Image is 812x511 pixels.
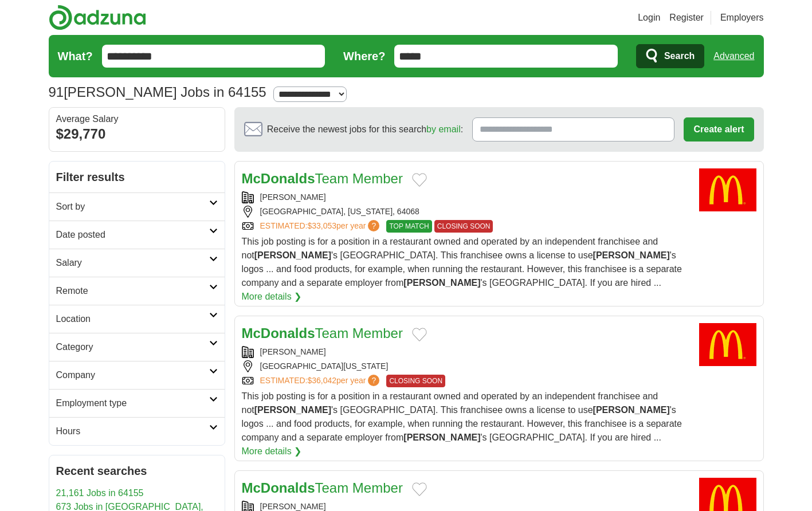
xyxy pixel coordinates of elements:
a: Category [49,333,225,361]
span: ? [368,220,379,231]
a: by email [426,124,461,134]
a: More details ❯ [242,290,302,304]
h2: Date posted [56,228,209,242]
h2: Filter results [49,162,225,192]
a: [PERSON_NAME] [260,347,326,356]
a: Advanced [713,45,754,68]
h2: Remote [56,284,209,298]
strong: [PERSON_NAME] [593,250,670,260]
h2: Sort by [56,200,209,214]
span: 91 [49,82,64,103]
button: Add to favorite jobs [412,328,427,341]
a: [PERSON_NAME] [260,502,326,511]
span: CLOSING SOON [386,375,445,387]
h2: Salary [56,256,209,270]
strong: [PERSON_NAME] [593,405,670,415]
a: ESTIMATED:$33,053per year? [260,220,382,233]
div: [GEOGRAPHIC_DATA][US_STATE] [242,360,690,372]
a: McDonaldsTeam Member [242,325,403,341]
a: Sort by [49,192,225,221]
h2: Location [56,312,209,326]
img: McDonald's logo [699,168,756,211]
a: ESTIMATED:$36,042per year? [260,375,382,387]
strong: [PERSON_NAME] [254,250,331,260]
button: Search [636,44,704,68]
h2: Employment type [56,396,209,410]
label: Where? [343,48,385,65]
h1: [PERSON_NAME] Jobs in 64155 [49,84,266,100]
a: Salary [49,249,225,277]
button: Add to favorite jobs [412,482,427,496]
strong: McDonalds [242,171,315,186]
a: Register [669,11,704,25]
strong: [PERSON_NAME] [403,278,480,288]
a: Employment type [49,389,225,417]
a: More details ❯ [242,445,302,458]
a: Remote [49,277,225,305]
strong: [PERSON_NAME] [254,405,331,415]
button: Create alert [684,117,754,141]
a: [PERSON_NAME] [260,192,326,202]
div: [GEOGRAPHIC_DATA], [US_STATE], 64068 [242,206,690,218]
span: ? [368,375,379,386]
a: Location [49,305,225,333]
label: What? [58,48,93,65]
button: Add to favorite jobs [412,173,427,187]
span: $36,042 [307,376,336,385]
span: Receive the newest jobs for this search : [267,123,463,136]
strong: McDonalds [242,480,315,496]
img: McDonald's logo [699,323,756,366]
a: 21,161 Jobs in 64155 [56,488,144,498]
strong: [PERSON_NAME] [403,433,480,442]
h2: Company [56,368,209,382]
a: Login [638,11,660,25]
a: Hours [49,417,225,445]
a: McDonaldsTeam Member [242,171,403,186]
span: This job posting is for a position in a restaurant owned and operated by an independent franchise... [242,391,682,442]
span: CLOSING SOON [434,220,493,233]
div: $29,770 [56,124,218,144]
a: Date posted [49,221,225,249]
a: McDonaldsTeam Member [242,480,403,496]
a: Employers [720,11,764,25]
div: Average Salary [56,115,218,124]
a: Company [49,361,225,389]
strong: McDonalds [242,325,315,341]
h2: Category [56,340,209,354]
span: This job posting is for a position in a restaurant owned and operated by an independent franchise... [242,237,682,288]
img: Adzuna logo [49,5,146,30]
h2: Hours [56,424,209,438]
span: $33,053 [307,221,336,230]
span: TOP MATCH [386,220,432,233]
h2: Recent searches [56,462,218,479]
span: Search [664,45,695,68]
